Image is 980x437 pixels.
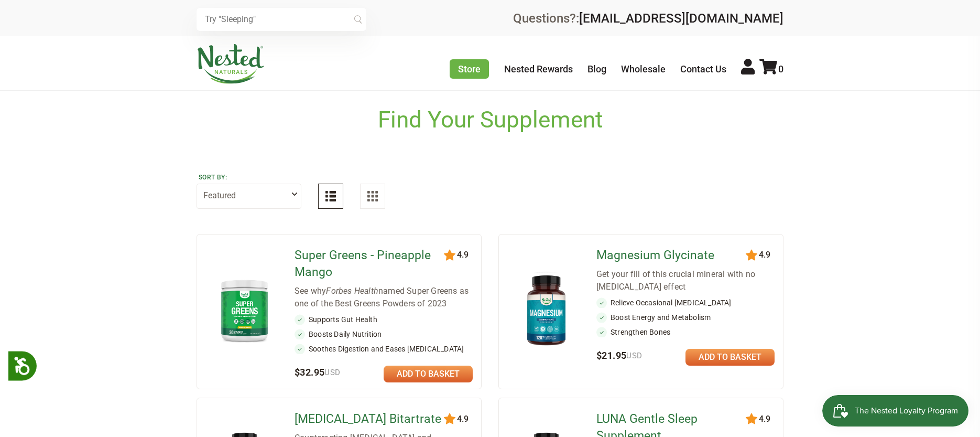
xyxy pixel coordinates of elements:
img: Grid [367,191,378,201]
img: List [325,191,336,201]
img: Super Greens - Pineapple Mango [214,275,275,346]
span: USD [626,351,642,360]
span: $21.95 [596,350,643,361]
a: Store [450,59,489,79]
li: Boosts Daily Nutrition [295,329,473,339]
img: Magnesium Glycinate [516,270,577,350]
li: Boost Energy and Metabolism [596,312,775,323]
em: Forbes Health [326,286,378,296]
a: [EMAIL_ADDRESS][DOMAIN_NAME] [579,11,783,26]
label: Sort by: [199,173,299,182]
li: Strengthen Bones [596,327,775,337]
li: Relieve Occasional [MEDICAL_DATA] [596,297,775,308]
a: Blog [587,63,606,74]
span: USD [324,368,340,377]
a: Wholesale [621,63,666,74]
iframe: Button to open loyalty program pop-up [822,395,970,427]
a: Magnesium Glycinate [596,247,748,264]
h1: Find Your Supplement [378,106,603,133]
li: Supports Gut Health [295,314,473,325]
div: See why named Super Greens as one of the Best Greens Powders of 2023 [295,285,473,310]
input: Try "Sleeping" [197,8,366,31]
span: 0 [778,63,783,74]
img: Nested Naturals [197,44,265,84]
span: $32.95 [295,367,341,378]
a: 0 [759,63,783,74]
a: Super Greens - Pineapple Mango [295,247,446,281]
div: Questions?: [513,12,783,25]
a: Contact Us [680,63,726,74]
div: Get your fill of this crucial mineral with no [MEDICAL_DATA] effect [596,268,775,293]
li: Soothes Digestion and Eases [MEDICAL_DATA] [295,344,473,354]
a: Nested Rewards [504,63,573,74]
a: [MEDICAL_DATA] Bitartrate [295,411,446,428]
